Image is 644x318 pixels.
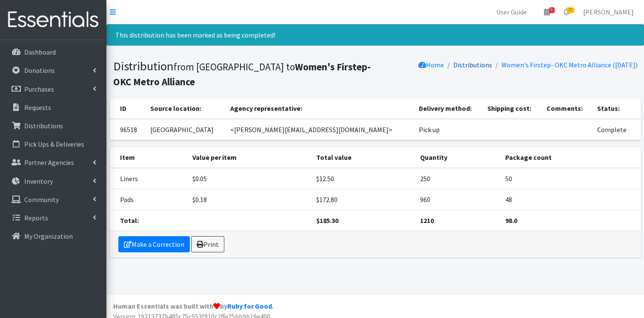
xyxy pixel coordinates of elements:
th: Source location: [145,98,225,119]
div: This distribution has been marked as being completed! [106,24,644,46]
strong: Total: [120,216,139,225]
p: Donations [24,66,55,75]
td: 96518 [110,119,145,140]
a: Community [3,191,103,208]
td: $172.80 [311,189,415,210]
img: HumanEssentials [3,6,103,34]
a: 25 [557,3,576,20]
th: ID [110,98,145,119]
a: Purchases [3,81,103,98]
td: <[PERSON_NAME][EMAIL_ADDRESS][DOMAIN_NAME]> [225,119,413,140]
a: [PERSON_NAME] [576,3,641,20]
th: Status: [592,98,641,119]
th: Comments: [541,98,592,119]
a: Inventory [3,173,103,190]
th: Package count [500,147,641,168]
td: Complete [592,119,641,140]
td: [GEOGRAPHIC_DATA] [145,119,225,140]
td: $12.50 [311,168,415,189]
span: 6 [549,7,555,13]
span: 25 [567,7,574,13]
td: 48 [500,189,641,210]
a: Donations [3,62,103,79]
a: Dashboard [3,43,103,61]
p: Dashboard [24,48,56,56]
strong: Human Essentials was built with by . [113,302,274,310]
p: Distributions [24,121,63,130]
a: Home [418,61,444,69]
p: Inventory [24,177,53,185]
th: Delivery method: [414,98,483,119]
a: Make a Correction [118,236,190,252]
a: User Guide [489,3,534,20]
b: Women's Firstep- OKC Metro Alliance [113,61,371,88]
a: Requests [3,99,103,116]
a: Reports [3,209,103,226]
td: Liners [110,168,187,189]
td: Pads [110,189,187,210]
th: Item [110,147,187,168]
td: 250 [415,168,500,189]
th: Shipping cost: [482,98,541,119]
h1: Distribution [113,59,372,88]
p: Reports [24,214,48,222]
p: My Organization [24,232,73,240]
th: Quantity [415,147,500,168]
td: $0.05 [187,168,312,189]
a: Print [191,236,224,252]
a: Distributions [3,117,103,134]
strong: 98.0 [505,216,517,225]
p: Requests [24,103,51,112]
p: Partner Agencies [24,158,74,167]
td: 960 [415,189,500,210]
a: Women's Firstep- OKC Metro Alliance ([DATE]) [501,61,638,69]
a: Ruby for Good [227,302,272,310]
p: Pick Ups & Deliveries [24,140,84,148]
strong: 1210 [420,216,434,225]
p: Purchases [24,85,54,93]
th: Total value [311,147,415,168]
a: Partner Agencies [3,154,103,171]
th: Value per item [187,147,312,168]
a: Distributions [453,61,492,69]
th: Agency representative: [225,98,413,119]
td: 50 [500,168,641,189]
td: $0.18 [187,189,312,210]
a: Pick Ups & Deliveries [3,136,103,153]
a: My Organization [3,228,103,245]
p: Community [24,195,59,204]
a: 6 [537,3,557,20]
small: from [GEOGRAPHIC_DATA] to [113,61,371,88]
strong: $185.30 [316,216,338,225]
td: Pick up [414,119,483,140]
